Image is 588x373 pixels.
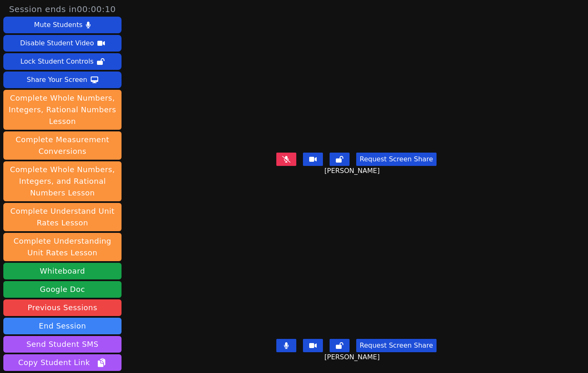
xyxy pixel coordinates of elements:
button: Lock Student Controls [3,53,122,70]
span: Copy Student Link [18,357,107,368]
div: Lock Student Controls [20,55,94,68]
time: 00:00:10 [77,4,116,14]
button: Complete Whole Numbers, Integers, and Rational Numbers Lesson [3,161,122,201]
button: Mute Students [3,17,122,33]
button: Complete Measurement Conversions [3,131,122,160]
button: Complete Understand Unit Rates Lesson [3,203,122,231]
div: Disable Student Video [20,37,94,50]
button: Request Screen Share [356,339,436,352]
a: Previous Sessions [3,299,122,316]
button: Copy Student Link [3,354,122,371]
div: Mute Students [34,18,82,32]
a: Google Doc [3,281,122,298]
button: Complete Whole Numbers, Integers, Rational Numbers Lesson [3,90,122,130]
button: End Session [3,318,122,334]
button: Share Your Screen [3,72,122,88]
span: [PERSON_NAME] [324,166,382,176]
button: Disable Student Video [3,35,122,52]
button: Send Student SMS [3,336,122,353]
button: Whiteboard [3,263,122,279]
button: Request Screen Share [356,153,436,166]
button: Complete Understanding Unit Rates Lesson [3,233,122,261]
span: Session ends in [9,3,116,15]
div: Share Your Screen [27,73,87,86]
span: [PERSON_NAME] [324,352,382,362]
